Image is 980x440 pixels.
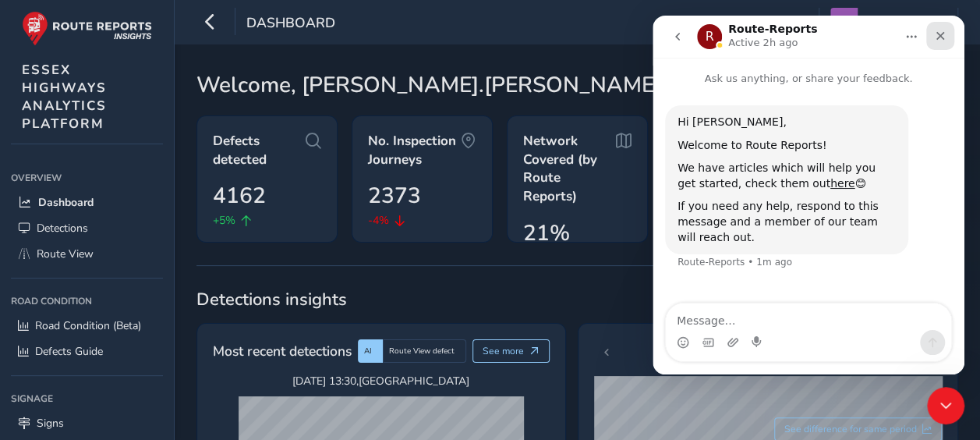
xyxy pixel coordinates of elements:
[11,289,163,313] div: Road Condition
[358,339,383,363] div: AI
[863,8,941,35] span: [PERSON_NAME]
[483,345,524,357] span: See more
[11,241,163,267] a: Route View
[37,247,94,261] span: Route View
[246,13,335,35] span: Dashboard
[653,16,964,374] iframe: Intercom live chat
[35,318,141,333] span: Road Condition (Beta)
[11,215,163,241] a: Detections
[472,339,550,363] button: See more
[11,313,163,339] a: Road Condition (Beta)
[383,339,466,363] div: Route View defect
[11,339,163,364] a: Defects Guide
[213,341,352,361] span: Most recent detections
[239,374,524,389] span: [DATE] 13:30 , [GEOGRAPHIC_DATA]
[11,190,163,215] a: Dashboard
[389,346,455,357] span: Route View defect
[22,61,107,133] span: ESSEX HIGHWAYS ANALYTICS PLATFORM
[38,195,94,210] span: Dashboard
[35,344,103,359] span: Defects Guide
[213,132,306,169] span: Defects detected
[11,166,163,190] div: Overview
[368,212,389,229] span: -4%
[368,179,421,212] span: 2373
[927,387,964,424] iframe: Intercom live chat
[196,69,661,101] span: Welcome, [PERSON_NAME].[PERSON_NAME]
[784,423,917,435] span: See difference for same period
[11,410,163,436] a: Signs
[37,221,88,236] span: Detections
[213,212,235,229] span: +5%
[523,132,616,206] span: Network Covered (by Route Reports)
[364,346,372,357] span: AI
[523,217,570,250] span: 21%
[11,387,163,410] div: Signage
[830,8,946,35] button: [PERSON_NAME]
[22,11,152,46] img: rr logo
[37,416,64,431] span: Signs
[830,8,858,35] img: diamond-layout
[196,288,958,311] span: Detections insights
[368,132,461,169] span: No. Inspection Journeys
[213,179,266,212] span: 4162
